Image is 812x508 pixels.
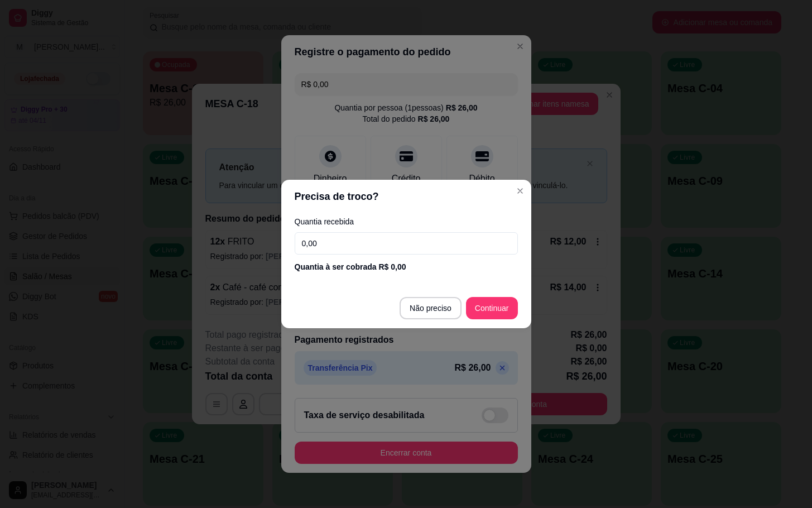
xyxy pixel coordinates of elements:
[400,297,462,319] button: Não preciso
[281,180,531,213] header: Precisa de troco?
[295,218,518,226] label: Quantia recebida
[295,261,518,272] div: Quantia à ser cobrada R$ 0,00
[466,297,518,319] button: Continuar
[511,182,529,200] button: Close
